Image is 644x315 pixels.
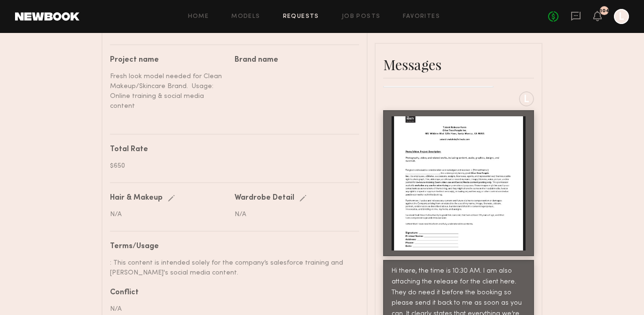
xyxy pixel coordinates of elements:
[188,14,209,20] a: Home
[110,146,352,153] div: Total Rate
[110,304,352,314] div: N/A
[283,14,319,20] a: Requests
[110,258,352,278] div: : This content is intended solely for the company’s salesforce training and [PERSON_NAME]'s socia...
[110,289,352,297] div: Conflict
[235,210,352,219] div: N/A
[110,72,228,111] div: Fresh look model needed for Clean Makeup/Skincare Brand. Usage: Online training & social media co...
[110,210,228,219] div: N/A
[614,9,629,24] a: L
[110,243,352,250] div: Terms/Usage
[342,14,381,20] a: Job Posts
[235,57,352,64] div: Brand name
[110,194,163,202] div: Hair & Makeup
[383,55,534,74] div: Messages
[110,161,352,171] div: $650
[403,14,440,20] a: Favorites
[235,194,294,202] div: Wardrobe Detail
[110,57,228,64] div: Project name
[600,8,609,14] div: 104
[231,14,260,20] a: Models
